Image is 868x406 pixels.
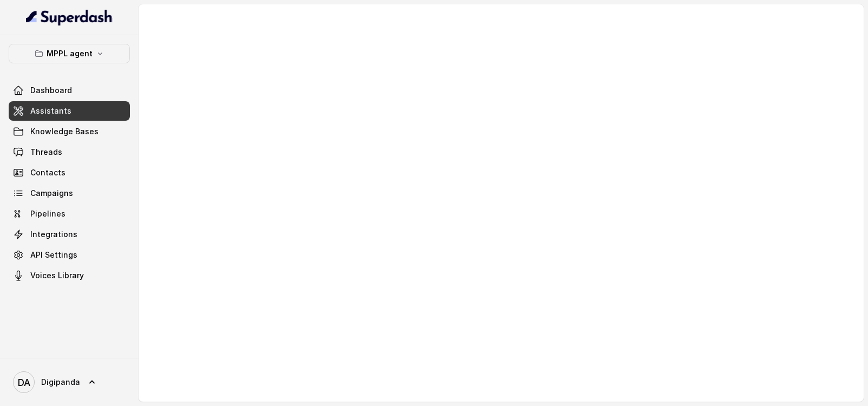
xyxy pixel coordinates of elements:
[9,204,130,224] a: Pipelines
[30,167,65,178] span: Contacts
[9,44,130,63] button: MPPL agent
[9,101,130,121] a: Assistants
[30,208,65,219] span: Pipelines
[30,85,72,96] span: Dashboard
[9,266,130,285] a: Voices Library
[30,188,73,199] span: Campaigns
[9,367,130,397] a: Digipanda
[30,250,77,260] span: API Settings
[9,81,130,100] a: Dashboard
[47,47,93,60] p: MPPL agent
[30,106,71,116] span: Assistants
[30,270,84,281] span: Voices Library
[9,122,130,141] a: Knowledge Bases
[18,377,30,388] text: DA
[26,9,113,26] img: light.svg
[30,126,98,137] span: Knowledge Bases
[9,163,130,182] a: Contacts
[9,142,130,162] a: Threads
[30,147,62,158] span: Threads
[30,229,77,240] span: Integrations
[9,184,130,203] a: Campaigns
[41,377,80,388] span: Digipanda
[9,245,130,265] a: API Settings
[9,225,130,244] a: Integrations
